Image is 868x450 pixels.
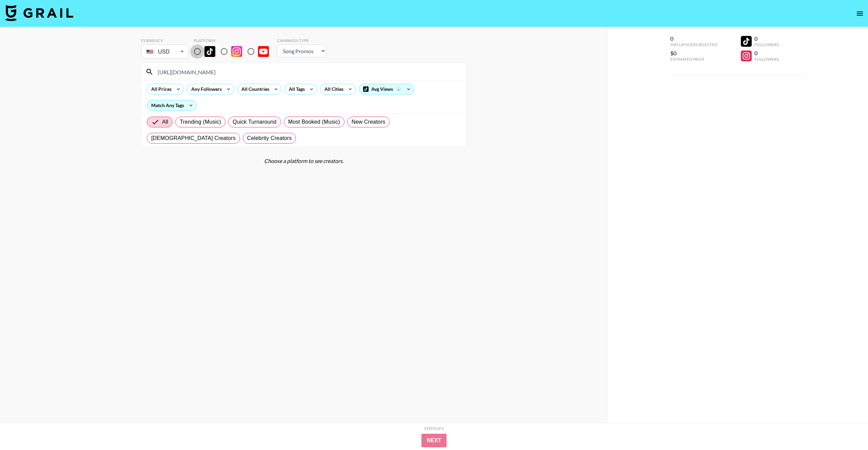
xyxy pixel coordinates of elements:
button: open drawer [853,7,867,20]
img: Instagram [231,46,242,57]
div: Avg Views [359,84,414,94]
span: New Creators [352,118,386,126]
span: Celebrity Creators [247,134,292,142]
div: Campaign Type [277,38,326,43]
span: Trending (Music) [180,118,221,126]
div: Any Followers [187,84,223,94]
input: Search by User Name [154,66,462,77]
img: TikTok [204,46,215,57]
span: [DEMOGRAPHIC_DATA] Creators [151,134,236,142]
img: Grail Talent [5,5,73,21]
div: $0 [670,50,717,57]
div: All Countries [237,84,271,94]
div: USD [142,46,187,58]
div: Followers [754,57,779,62]
div: Match Any Tags [147,100,196,110]
div: 0 [754,35,779,42]
button: Next [421,434,447,447]
div: Currency [141,38,189,43]
span: Most Booked (Music) [288,118,340,126]
div: Choose a platform to see creators. [141,158,467,164]
div: Estimated Price [670,57,717,62]
div: All Tags [285,84,306,94]
span: Quick Turnaround [233,118,277,126]
div: All Cities [320,84,345,94]
div: Influencers Selected [670,42,717,47]
iframe: Drift Widget Chat Controller [834,416,860,442]
div: All Prices [147,84,173,94]
img: YouTube [258,46,269,57]
div: 0 [754,50,779,57]
div: Step 1 of 2 [424,426,444,431]
div: Platform [194,38,274,43]
div: Followers [754,42,779,47]
span: All [162,118,168,126]
div: 0 [670,35,717,42]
